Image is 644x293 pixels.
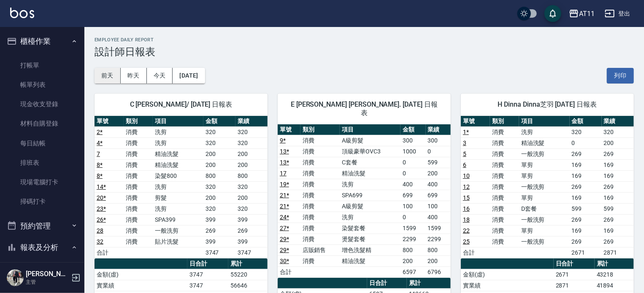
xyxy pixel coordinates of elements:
[300,212,340,223] td: 消費
[203,148,235,159] td: 200
[124,236,153,247] td: 消費
[340,234,400,245] td: 燙髮套餐
[203,116,235,127] th: 金額
[3,56,81,75] a: 打帳單
[602,170,634,181] td: 169
[95,247,124,258] td: 合計
[278,124,451,278] table: a dense table
[490,225,519,236] td: 消費
[490,148,519,159] td: 消費
[400,201,425,212] td: 100
[463,194,470,201] a: 15
[97,238,103,245] a: 32
[570,181,602,192] td: 269
[463,161,466,168] a: 6
[400,234,425,245] td: 2299
[26,278,69,286] p: 主管
[602,192,634,203] td: 169
[124,225,153,236] td: 消費
[300,179,340,190] td: 消費
[235,170,268,181] td: 800
[554,269,595,280] td: 2671
[235,192,268,203] td: 200
[235,137,268,148] td: 320
[153,170,203,181] td: 染髮800
[3,172,81,192] a: 現場電腦打卡
[602,225,634,236] td: 169
[490,170,519,181] td: 消費
[300,255,340,266] td: 消費
[340,157,400,168] td: C套餐
[426,201,451,212] td: 100
[601,6,634,22] button: 登出
[400,179,425,190] td: 400
[463,183,470,190] a: 12
[300,146,340,157] td: 消費
[340,124,400,135] th: 項目
[300,234,340,245] td: 消費
[426,234,451,245] td: 2299
[607,68,634,83] button: 列印
[278,124,300,135] th: 單號
[95,269,187,280] td: 金額(虛)
[153,181,203,192] td: 洗剪
[519,170,570,181] td: 單剪
[490,137,519,148] td: 消費
[471,100,624,109] span: H Dinna Dinna芝羽 [DATE] 日報表
[235,203,268,214] td: 320
[95,116,268,258] table: a dense table
[400,255,425,266] td: 200
[124,181,153,192] td: 消費
[203,225,235,236] td: 269
[235,159,268,170] td: 200
[124,170,153,181] td: 消費
[426,255,451,266] td: 200
[519,192,570,203] td: 單剪
[426,124,451,135] th: 業績
[461,116,490,127] th: 單號
[300,135,340,146] td: 消費
[570,192,602,203] td: 169
[490,159,519,170] td: 消費
[3,192,81,211] a: 掃碼打卡
[367,278,407,289] th: 日合計
[570,236,602,247] td: 269
[153,225,203,236] td: 一般洗剪
[228,258,268,269] th: 累計
[228,280,268,291] td: 56646
[203,236,235,247] td: 399
[340,255,400,266] td: 精油洗髮
[153,214,203,225] td: SPA399
[26,270,69,278] h5: [PERSON_NAME].
[426,179,451,190] td: 400
[463,216,470,223] a: 18
[579,8,595,19] div: AT11
[280,170,287,177] a: 17
[400,266,425,277] td: 6597
[340,201,400,212] td: A級剪髮
[124,159,153,170] td: 消費
[124,116,153,127] th: 類別
[340,223,400,234] td: 染髮套餐
[153,159,203,170] td: 精油洗髮
[595,258,634,269] th: 累計
[426,190,451,201] td: 699
[400,245,425,255] td: 800
[463,172,470,179] a: 10
[602,203,634,214] td: 599
[570,247,602,258] td: 2671
[602,137,634,148] td: 200
[153,192,203,203] td: 剪髮
[95,68,121,83] button: 前天
[595,280,634,291] td: 41894
[300,245,340,255] td: 店販銷售
[570,148,602,159] td: 269
[570,159,602,170] td: 169
[570,116,602,127] th: 金額
[340,179,400,190] td: 洗剪
[400,135,425,146] td: 300
[602,181,634,192] td: 269
[300,157,340,168] td: 消費
[235,181,268,192] td: 320
[153,126,203,137] td: 洗剪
